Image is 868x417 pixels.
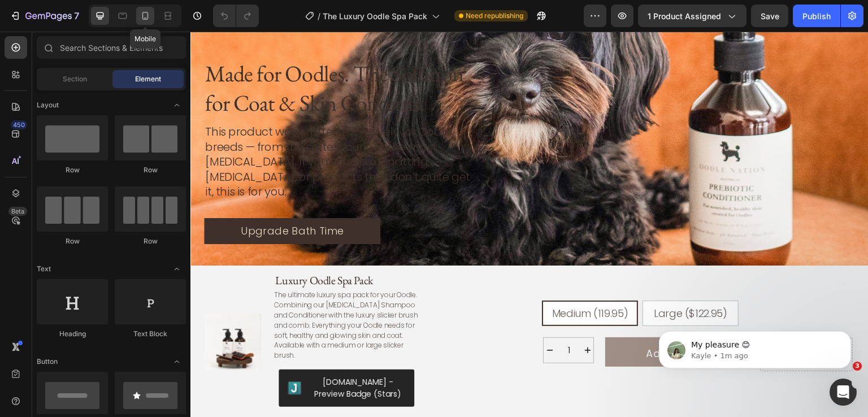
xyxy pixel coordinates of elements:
iframe: Intercom notifications message [642,307,868,386]
button: Save [751,5,788,27]
div: Drop element here [593,318,653,327]
span: / [318,10,320,22]
p: This product was crafted exclusively for Oodle breeds — from the softest curls to the most [MEDIC... [15,93,287,167]
button: Publish [793,5,840,27]
span: Toggle open [168,96,186,114]
input: Search Sections & Elements [37,36,186,59]
div: Heading [37,329,108,339]
span: Section [63,74,87,84]
div: Text Block [115,329,186,339]
div: Row [115,165,186,175]
span: Text [37,264,51,274]
span: Large ($122.95) [463,275,537,289]
p: Upgrade Bath Time [50,192,153,207]
div: Row [37,165,108,175]
span: Save [761,11,779,21]
p: 7 [74,9,79,23]
span: Medium (119.95) [362,275,438,289]
button: Add to Cart [415,306,558,335]
div: 450 [11,120,27,129]
iframe: Design area [190,32,868,417]
input: quantity [366,306,391,331]
span: 1 product assigned [648,10,721,22]
span: Toggle open [168,353,186,371]
button: 7 [5,5,84,27]
span: The Luxury Oodle Spa Pack [323,10,427,22]
span: Toggle open [168,260,186,278]
button: increment [391,306,403,331]
div: Undo/Redo [213,5,259,27]
div: Beta [8,207,27,216]
h2: Made for Oodles. The Solution for Coat & Skin Concerns. [14,26,288,87]
span: Button [37,357,58,367]
div: Add to Cart [456,315,518,329]
span: 3 [853,362,862,371]
iframe: Intercom live chat [830,379,857,406]
span: Need republishing [466,11,523,21]
div: Row [37,236,108,246]
span: Element [135,74,161,84]
div: Publish [802,10,831,22]
span: Layout [37,100,59,110]
div: Row [115,236,186,246]
button: decrement [353,306,366,331]
button: 1 product assigned [638,5,747,27]
a: Upgrade Bath Time [14,186,190,212]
